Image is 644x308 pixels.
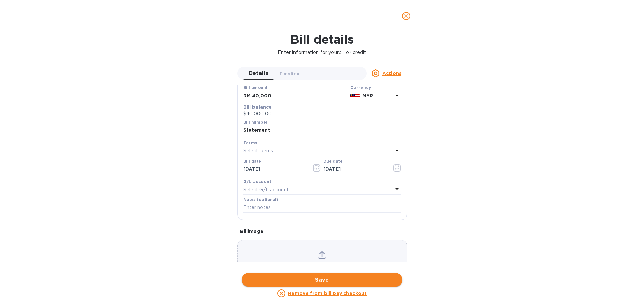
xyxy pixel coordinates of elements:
p: Select G/L account [243,186,289,193]
label: Due date [323,159,342,163]
b: Terms [243,140,258,145]
h1: Bill details [5,32,639,46]
label: Notes (optional) [243,198,278,202]
span: Details [249,69,269,78]
p: Select terms [243,147,273,155]
b: Bill balance [243,104,272,110]
input: Enter notes [243,203,401,213]
button: close [398,8,414,24]
input: RM Enter bill amount [252,91,347,101]
input: Enter bill number [243,125,401,135]
label: Bill date [243,159,261,163]
button: Save [241,273,402,287]
p: Bill image [240,228,404,235]
b: Currency [350,85,371,90]
u: Remove from bill pay checkout [288,291,367,296]
p: $40,000.00 [243,110,401,117]
label: Bill number [243,120,267,124]
b: MYR [362,93,373,98]
input: Select date [243,164,307,174]
label: Bill amount [243,86,267,90]
b: G/L account [243,179,272,184]
div: RM [243,91,252,101]
input: Due date [323,164,387,174]
span: Timeline [279,70,300,77]
p: Enter information for your bill or credit [5,49,639,56]
span: Save [247,276,397,284]
u: Actions [382,71,401,76]
img: MYR [350,94,360,98]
